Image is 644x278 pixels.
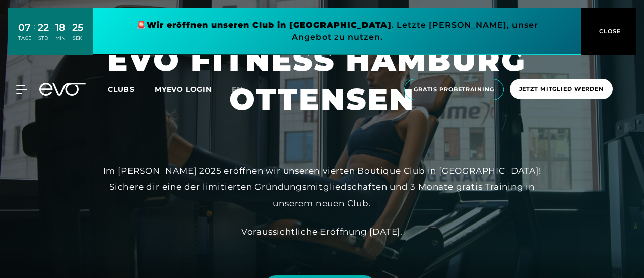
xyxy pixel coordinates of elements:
a: en [232,84,255,95]
div: : [51,21,53,48]
div: : [34,21,35,48]
span: en [232,85,243,94]
div: 22 [38,20,49,35]
span: Gratis Probetraining [414,85,494,94]
div: 25 [72,20,83,35]
a: Clubs [108,84,155,94]
span: Jetzt Mitglied werden [519,85,604,93]
span: CLOSE [597,27,621,36]
div: MIN [55,35,66,42]
div: STD [38,35,49,42]
span: Clubs [108,85,135,94]
a: Gratis Probetraining [401,79,507,100]
div: : [68,21,70,48]
div: TAGE [18,35,31,42]
a: Jetzt Mitglied werden [507,79,616,100]
div: SEK [72,35,83,42]
div: 07 [18,20,31,35]
div: 18 [55,20,66,35]
button: CLOSE [581,8,636,55]
a: MYEVO LOGIN [155,85,212,94]
div: Im [PERSON_NAME] 2025 eröffnen wir unseren vierten Boutique Club in [GEOGRAPHIC_DATA]! Sichere di... [95,162,549,211]
div: Voraussichtliche Eröffnung [DATE]. [95,224,549,240]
